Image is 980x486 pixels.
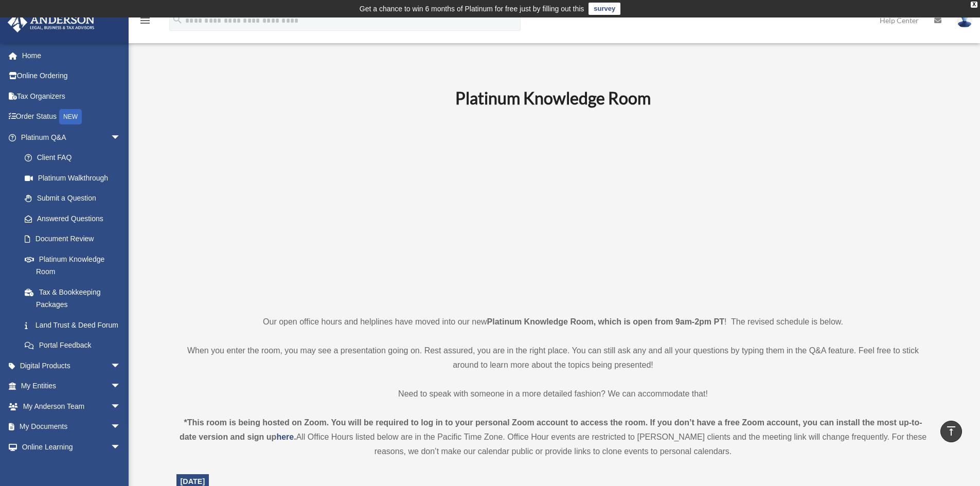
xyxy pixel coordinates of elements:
p: Our open office hours and helplines have moved into our new ! The revised schedule is below. [176,315,930,329]
i: vertical_align_top [945,425,957,437]
img: Anderson Advisors Platinum Portal [5,12,98,32]
div: close [971,2,977,8]
a: Portal Feedback [14,335,136,356]
p: When you enter the room, you may see a presentation going on. Rest assured, you are in the right ... [176,344,930,372]
a: Document Review [14,229,136,249]
span: arrow_drop_down [111,417,131,438]
a: My Documentsarrow_drop_down [7,417,136,437]
span: arrow_drop_down [111,355,131,376]
a: Land Trust & Deed Forum [14,315,136,335]
a: My Anderson Teamarrow_drop_down [7,396,136,417]
a: Order StatusNEW [7,106,136,128]
div: Get a chance to win 6 months of Platinum for free just by filling out this [360,3,584,15]
strong: Platinum Knowledge Room, which is open from 9am-2pm PT [487,317,724,326]
a: here [276,433,294,441]
a: survey [589,3,620,15]
a: vertical_align_top [940,421,962,442]
span: arrow_drop_down [111,127,131,148]
a: Tax Organizers [7,86,136,106]
span: [DATE] [181,477,205,485]
span: arrow_drop_down [111,437,131,458]
a: menu [139,18,151,27]
a: Platinum Walkthrough [14,168,136,188]
a: Digital Productsarrow_drop_down [7,355,136,376]
a: Submit a Question [14,188,136,209]
img: User Pic [957,13,972,28]
b: Platinum Knowledge Room [455,88,651,108]
div: NEW [59,109,82,124]
p: Need to speak with someone in a more detailed fashion? We can accommodate that! [176,387,930,401]
a: Answered Questions [14,208,136,229]
a: Home [7,45,136,66]
a: Platinum Q&Aarrow_drop_down [7,127,136,148]
span: arrow_drop_down [111,396,131,417]
a: Online Ordering [7,66,136,86]
strong: *This room is being hosted on Zoom. You will be required to log in to your personal Zoom account ... [180,418,922,441]
a: My Entitiesarrow_drop_down [7,376,136,397]
i: search [172,14,183,25]
span: arrow_drop_down [111,376,131,397]
i: menu [139,14,151,27]
a: Online Learningarrow_drop_down [7,437,136,457]
iframe: 231110_Toby_KnowledgeRoom [399,122,707,296]
a: Tax & Bookkeeping Packages [14,282,136,315]
strong: . [294,433,296,441]
a: Client FAQ [14,148,136,168]
a: Platinum Knowledge Room [14,249,131,282]
div: All Office Hours listed below are in the Pacific Time Zone. Office Hour events are restricted to ... [176,416,930,459]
